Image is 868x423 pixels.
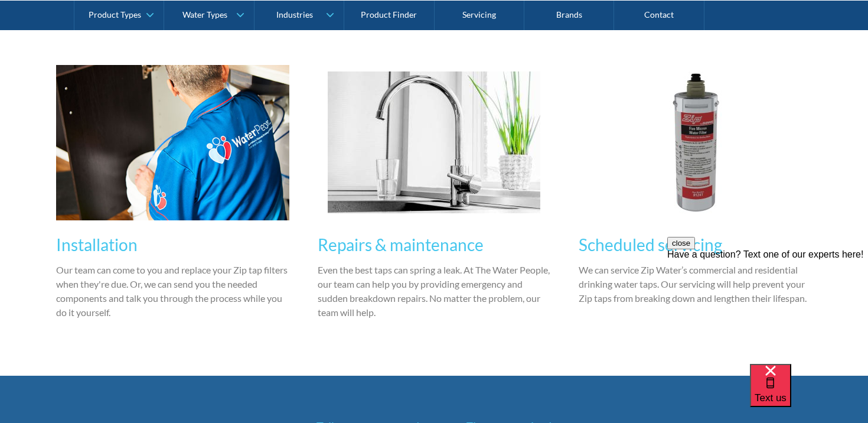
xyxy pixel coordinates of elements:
div: Industries [276,9,313,19]
div: Water Types [182,9,227,19]
div: Product Types [89,9,141,19]
p: Our team can come to you and replace your Zip tap filters when they're due. Or, we can send you t... [56,263,289,320]
iframe: podium webchat widget prompt [667,237,868,379]
img: Scheduled servicing [589,71,802,213]
img: Repairs & maintenance [328,71,540,213]
p: Even the best taps can spring a leak. At The Water People, our team can help you by providing eme... [318,263,551,320]
h3: Repairs & maintenance [318,232,551,257]
img: Installation [56,65,289,220]
h3: Scheduled servicing [579,232,812,257]
iframe: podium webchat widget bubble [750,364,868,423]
h3: Installation [56,232,289,257]
p: We can service Zip Water’s commercial and residential drinking water taps. Our servicing will hel... [579,263,812,305]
